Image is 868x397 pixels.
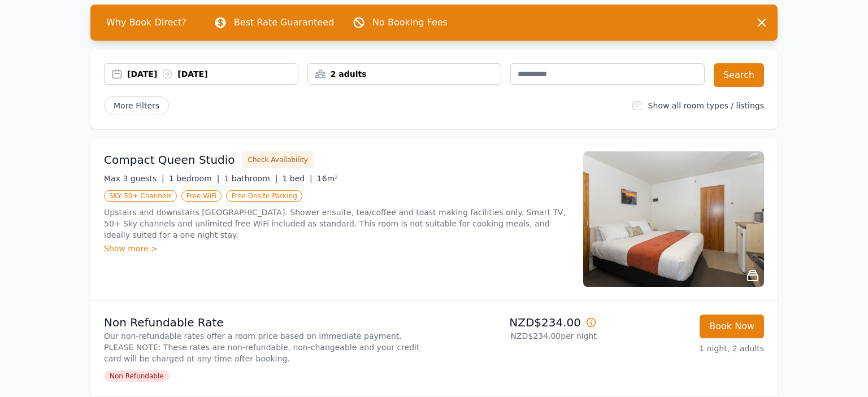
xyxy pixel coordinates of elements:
[97,11,196,34] span: Why Book Direct?
[104,190,177,202] span: SKY 50+ Channels
[439,315,597,330] p: NZD$234.00
[104,207,570,241] p: Upstairs and downstairs [GEOGRAPHIC_DATA]. Shower ensuite, tea/coffee and toast making facilities...
[700,315,764,338] button: Book Now
[224,174,277,183] span: 1 bathroom |
[104,315,429,330] p: Non Refundable Rate
[606,343,764,354] p: 1 night, 2 adults
[308,68,501,80] div: 2 adults
[127,68,298,80] div: [DATE] [DATE]
[104,243,570,254] div: Show more >
[317,174,338,183] span: 16m²
[104,330,429,364] p: Our non-refundable rates offer a room price based on immediate payment. PLEASE NOTE: These rates ...
[181,190,222,202] span: Free WiFi
[104,152,235,168] h3: Compact Queen Studio
[104,174,164,183] span: Max 3 guests |
[104,96,169,115] span: More Filters
[234,16,334,29] p: Best Rate Guaranteed
[372,16,448,29] p: No Booking Fees
[282,174,312,183] span: 1 bed |
[439,330,597,342] p: NZD$234.00 per night
[226,190,302,202] span: Free Onsite Parking
[242,151,314,168] button: Check Availability
[648,101,764,110] label: Show all room types / listings
[169,174,220,183] span: 1 bedroom |
[714,63,764,87] button: Search
[104,370,170,382] span: Non Refundable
